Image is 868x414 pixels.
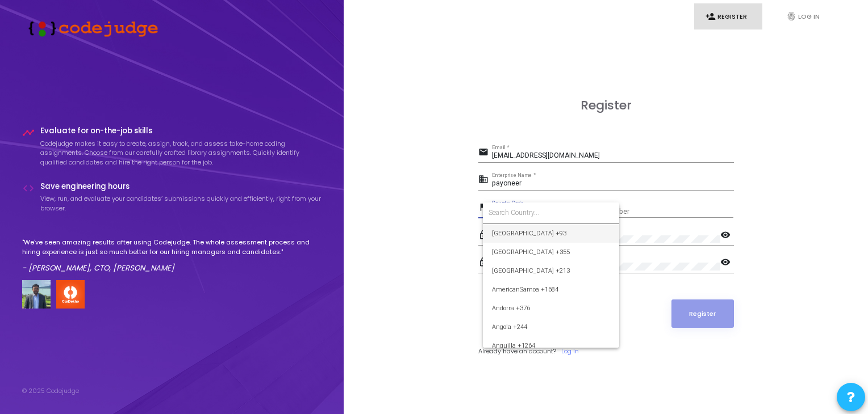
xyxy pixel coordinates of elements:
[492,318,610,336] span: Angola +244
[492,224,610,243] span: [GEOGRAPHIC_DATA] +93
[492,280,610,299] span: AmericanSamoa +1684
[492,243,610,261] span: [GEOGRAPHIC_DATA] +355
[492,261,610,280] span: [GEOGRAPHIC_DATA] +213
[492,299,610,318] span: Andorra +376
[492,336,610,355] span: Anguilla +1264
[489,208,614,218] input: Search Country...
